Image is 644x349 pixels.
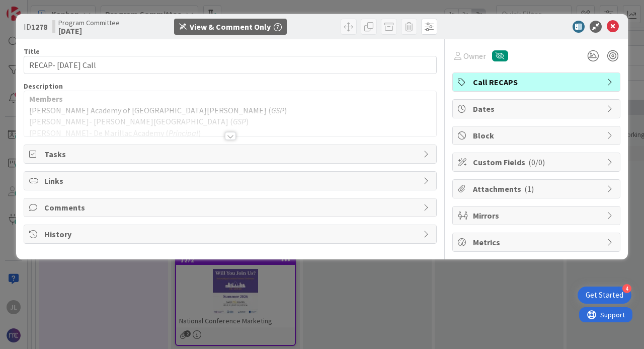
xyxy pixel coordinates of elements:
span: ( 0/0 ) [528,157,545,167]
span: Block [473,129,602,142]
b: [DATE] [58,27,120,35]
p: [PERSON_NAME] Academy of [GEOGRAPHIC_DATA][PERSON_NAME] ( ) [29,105,431,116]
div: View & Comment Only [190,21,271,33]
div: Get Started [586,290,623,300]
span: Mirrors [473,210,602,222]
span: Comments [44,201,418,214]
span: Program Committee [58,19,120,27]
span: Attachments [473,183,602,195]
label: Title [24,47,40,56]
span: Metrics [473,236,602,248]
input: type card name here... [24,56,437,74]
span: ID [24,21,47,33]
span: Call RECAPS [473,76,602,88]
span: Custom Fields [473,156,602,168]
span: ( 1 ) [524,184,534,194]
span: Owner [463,50,486,62]
span: Description [24,82,63,91]
div: 4 [622,284,631,293]
span: Links [44,175,418,187]
div: Open Get Started checklist, remaining modules: 4 [578,287,631,304]
span: Dates [473,103,602,115]
b: 1278 [31,22,47,32]
strong: Members [29,94,63,104]
span: Support [21,2,46,14]
em: GSP [271,105,284,115]
span: Tasks [44,148,418,160]
span: History [44,228,418,240]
